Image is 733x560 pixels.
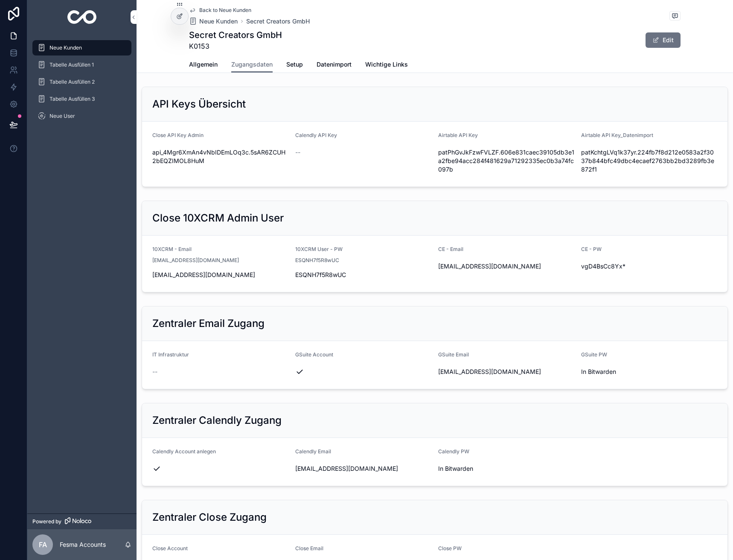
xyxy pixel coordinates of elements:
span: Setup [286,60,303,69]
span: Close API Key Admin [152,132,204,138]
h1: Secret Creators GmbH [189,29,282,41]
a: Neue User [32,108,131,124]
h2: Zentraler Calendly Zugang [152,414,282,427]
span: Tabelle Ausfüllen 3 [49,96,95,102]
span: CE - PW [581,246,602,252]
span: Close Account [152,545,188,551]
a: Back to Neue Kunden [189,7,251,14]
span: GSuite PW [581,351,607,358]
span: patKchtgLVq1k37yr.224fb7f8d212e0583a2f3037b844bfc49dbc4ecaef2763bb2bd3289fb3e872f1 [581,148,717,174]
span: Tabelle Ausfüllen 1 [49,61,94,68]
span: Powered by [32,518,61,525]
a: Neue Kunden [32,40,131,55]
span: Close PW [438,545,462,551]
a: Setup [286,57,303,74]
span: Airtable API Key_Datenimport [581,132,653,138]
h2: Zentraler Email Zugang [152,317,265,330]
span: patPhGvJkFzwFVLZF.606e831caec39105db3e1a2fbe94acc284f481629a71292335ec0b3a74fc097b [438,148,574,174]
span: CE - Email [438,246,463,252]
span: FA [39,540,47,550]
button: Edit [646,32,681,48]
span: Close Email [295,545,323,551]
a: Tabelle Ausfüllen 1 [32,57,131,73]
span: Calendly Email [295,448,331,455]
a: Tabelle Ausfüllen 3 [32,91,131,107]
h2: API Keys Übersicht [152,97,246,111]
span: api_4Mgr6XmAn4vNbIDEmLOq3c.5sAR6ZCUH2bEQZIMOL8HuM [152,148,288,165]
span: Allgemein [189,60,218,69]
span: [EMAIL_ADDRESS][DOMAIN_NAME] [152,257,239,264]
a: Zugangsdaten [231,57,273,73]
span: -- [152,367,157,376]
span: ESQNH7f5R8wUC [295,257,339,264]
span: Wichtige Links [365,60,408,69]
span: Zugangsdaten [231,60,273,69]
p: Fesma Accounts [60,540,106,549]
span: Calendly API Key [295,132,337,138]
img: App logo [67,10,97,24]
span: -- [295,148,300,157]
span: In Bitwarden [581,367,717,376]
span: Back to Neue Kunden [199,7,251,14]
a: Secret Creators GmbH [246,17,310,26]
span: vgD4BsCc8Yx* [581,262,717,271]
span: ESQNH7f5R8wUC [295,271,431,279]
a: Tabelle Ausfüllen 2 [32,74,131,90]
span: [EMAIL_ADDRESS][DOMAIN_NAME] [438,262,574,271]
span: IT Infrastruktur [152,351,189,358]
h2: Zentraler Close Zugang [152,510,267,524]
span: GSuite Account [295,351,333,358]
span: K0153 [189,41,282,51]
span: [EMAIL_ADDRESS][DOMAIN_NAME] [152,271,288,279]
span: Calendly PW [438,448,469,455]
span: GSuite Email [438,351,469,358]
a: Powered by [27,513,137,529]
a: Neue Kunden [189,17,238,26]
span: In Bitwarden [438,464,574,473]
span: [EMAIL_ADDRESS][DOMAIN_NAME] [438,367,574,376]
div: scrollable content [27,34,137,135]
span: [EMAIL_ADDRESS][DOMAIN_NAME] [295,464,431,473]
span: Neue User [49,113,75,120]
a: Allgemein [189,57,218,74]
span: Neue Kunden [199,17,238,26]
span: Datenimport [317,60,352,69]
span: Neue Kunden [49,44,82,51]
span: 10XCRM User - PW [295,246,343,252]
h2: Close 10XCRM Admin User [152,211,284,225]
span: Calendly Account anlegen [152,448,216,455]
a: Wichtige Links [365,57,408,74]
span: Tabelle Ausfüllen 2 [49,79,95,85]
span: 10XCRM - Email [152,246,192,252]
span: Airtable API Key [438,132,478,138]
a: Datenimport [317,57,352,74]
